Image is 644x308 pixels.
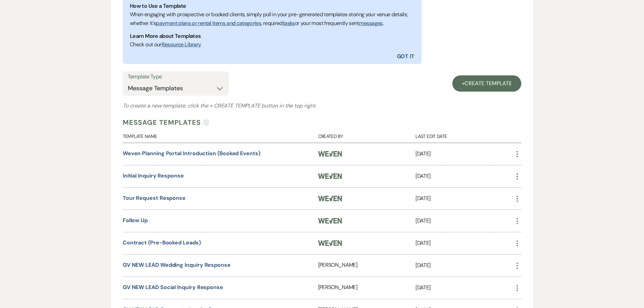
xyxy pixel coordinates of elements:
[318,277,416,299] div: [PERSON_NAME]
[318,240,342,246] img: Weven Logo
[123,117,201,127] h4: Message Templates
[415,194,513,203] p: [DATE]
[452,75,522,92] a: +Create Template
[130,2,414,10] h1: How to Use a Template
[415,216,513,225] p: [DATE]
[318,218,342,223] img: Weven Logo
[123,150,260,157] a: Weven Planning Portal Introduction (Booked Events)
[318,173,342,179] img: Weven Logo
[359,20,383,27] a: messages
[123,261,231,268] a: GV NEW LEAD Wedding Inquiry Response
[283,20,295,27] a: tasks
[123,217,148,224] a: Follow Up
[123,127,318,143] div: Template Name
[130,40,414,49] p: Check out our
[415,283,513,292] p: [DATE]
[130,32,414,40] h1: Learn More about Templates
[415,172,513,181] p: [DATE]
[123,194,186,202] a: Tour Request Response
[156,20,261,27] a: payment plans or rental items and categories
[318,196,342,201] img: Weven Logo
[123,284,223,291] a: GV NEW LEAD Social Inquiry Response
[318,127,416,143] div: Created By
[162,41,201,48] a: Resource Library
[210,102,260,109] span: + Create Template
[128,72,224,82] label: Template Type
[272,49,422,64] button: Got It
[318,151,342,157] img: Weven Logo
[123,172,184,179] a: Initial Inquiry Response
[318,255,416,277] div: [PERSON_NAME]
[123,239,201,246] a: Contract (Pre-Booked Leads)
[415,149,513,158] p: [DATE]
[130,10,414,27] p: When engaging with prospective or booked clients, simply pull in your pre-generated templates sto...
[415,261,513,270] p: [DATE]
[415,239,513,247] p: [DATE]
[464,80,512,87] span: Create Template
[123,102,522,110] h3: To create a new template, click the button in the top right.
[415,127,513,143] div: Last Edit Date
